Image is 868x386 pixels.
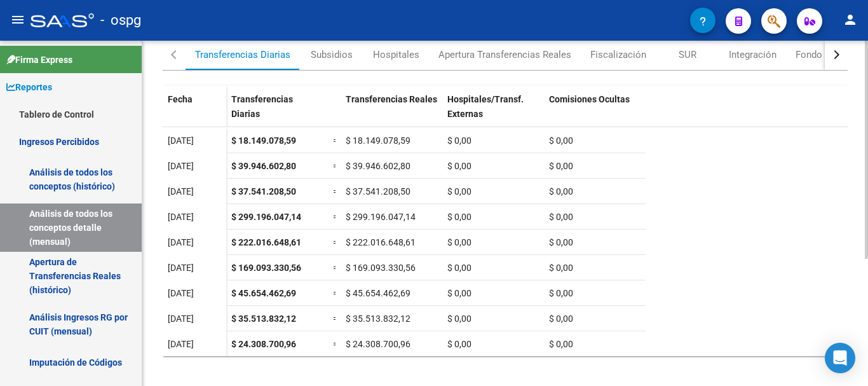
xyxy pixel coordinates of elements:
[168,288,194,298] span: [DATE]
[333,135,338,146] span: =
[168,135,194,146] span: [DATE]
[843,12,858,27] mat-icon: person
[10,12,25,27] mat-icon: menu
[226,86,328,139] datatable-header-cell: Transferencias Diarias
[231,161,296,171] span: $ 39.946.602,80
[346,237,416,247] span: $ 222.016.648,61
[168,94,193,104] span: Fecha
[231,314,296,324] span: $ 35.513.832,12
[729,48,776,62] div: Integración
[447,94,524,119] span: Hospitales/Transf. Externas
[447,237,471,247] span: $ 0,00
[549,212,573,222] span: $ 0,00
[168,186,194,196] span: [DATE]
[168,314,194,324] span: [DATE]
[549,288,573,298] span: $ 0,00
[346,212,416,222] span: $ 299.196.047,14
[346,339,410,349] span: $ 24.308.700,96
[447,288,471,298] span: $ 0,00
[163,86,226,139] datatable-header-cell: Fecha
[333,263,338,273] span: =
[346,161,410,171] span: $ 39.946.602,80
[333,314,338,324] span: =
[341,86,442,139] datatable-header-cell: Transferencias Reales
[442,86,544,139] datatable-header-cell: Hospitales/Transf. Externas
[231,186,296,196] span: $ 37.541.208,50
[346,186,410,196] span: $ 37.541.208,50
[168,237,194,247] span: [DATE]
[231,263,301,273] span: $ 169.093.330,56
[195,48,290,62] div: Transferencias Diarias
[6,80,52,94] span: Reportes
[168,263,194,273] span: [DATE]
[333,237,338,247] span: =
[231,135,296,146] span: $ 18.149.078,59
[590,48,646,62] div: Fiscalización
[100,6,141,34] span: - ospg
[333,288,338,298] span: =
[549,186,573,196] span: $ 0,00
[549,94,630,104] span: Comisiones Ocultas
[333,161,338,171] span: =
[346,314,410,324] span: $ 35.513.832,12
[549,161,573,171] span: $ 0,00
[231,237,301,247] span: $ 222.016.648,61
[549,237,573,247] span: $ 0,00
[549,339,573,349] span: $ 0,00
[333,339,338,349] span: =
[549,314,573,324] span: $ 0,00
[6,53,72,67] span: Firma Express
[438,48,571,62] div: Apertura Transferencias Reales
[549,263,573,273] span: $ 0,00
[544,86,646,139] datatable-header-cell: Comisiones Ocultas
[447,314,471,324] span: $ 0,00
[231,339,296,349] span: $ 24.308.700,96
[825,343,855,373] div: Open Intercom Messenger
[346,263,416,273] span: $ 169.093.330,56
[333,212,338,222] span: =
[231,212,301,222] span: $ 299.196.047,14
[168,339,194,349] span: [DATE]
[231,94,293,119] span: Transferencias Diarias
[447,212,471,222] span: $ 0,00
[373,48,419,62] div: Hospitales
[346,288,410,298] span: $ 45.654.462,69
[447,186,471,196] span: $ 0,00
[346,94,437,104] span: Transferencias Reales
[333,186,338,196] span: =
[447,161,471,171] span: $ 0,00
[447,263,471,273] span: $ 0,00
[447,339,471,349] span: $ 0,00
[679,48,696,62] div: SUR
[346,135,410,146] span: $ 18.149.078,59
[168,161,194,171] span: [DATE]
[168,212,194,222] span: [DATE]
[549,135,573,146] span: $ 0,00
[447,135,471,146] span: $ 0,00
[231,288,296,298] span: $ 45.654.462,69
[311,48,353,62] div: Subsidios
